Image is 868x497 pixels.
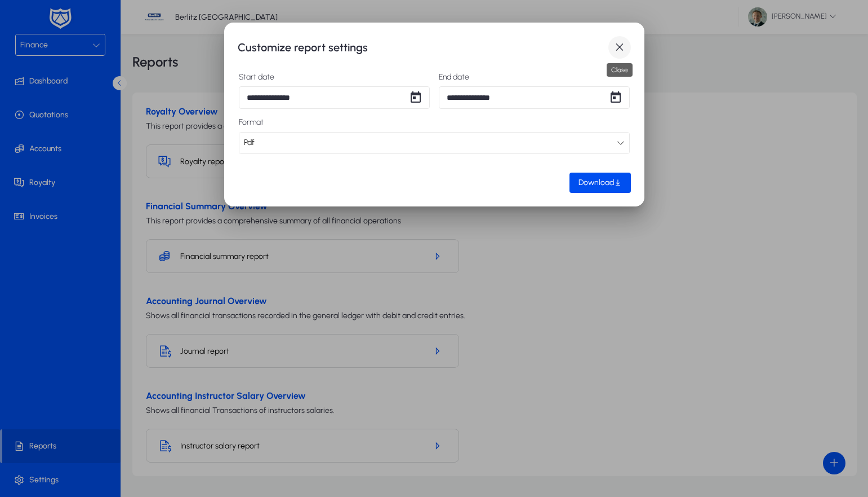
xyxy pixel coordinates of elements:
div: Close [607,63,633,77]
span: Pdf [244,138,255,147]
button: Open calendar [604,86,627,109]
label: Format [239,118,630,127]
h1: Customize report settings [238,38,608,56]
button: Open calendar [404,86,427,109]
span: Download [578,178,614,187]
label: Start date [239,73,430,82]
button: Download [569,173,631,193]
label: End date [439,73,630,82]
